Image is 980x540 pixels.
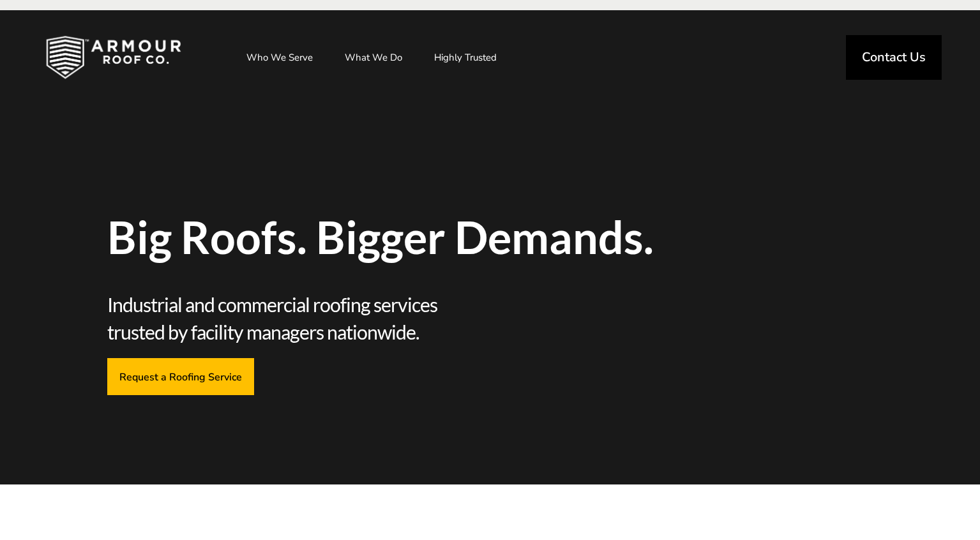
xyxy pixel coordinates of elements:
[862,51,926,64] span: Contact Us
[119,370,242,382] span: Request a Roofing Service
[846,35,942,80] a: Contact Us
[332,41,415,73] a: What We Do
[421,41,509,73] a: Highly Trusted
[26,26,202,89] img: Industrial and Commercial Roofing Company | Armour Roof Co.
[234,41,326,73] a: Who We Serve
[107,214,675,259] span: Big Roofs. Bigger Demands.
[107,291,486,345] span: Industrial and commercial roofing services trusted by facility managers nationwide.
[107,358,254,394] a: Request a Roofing Service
